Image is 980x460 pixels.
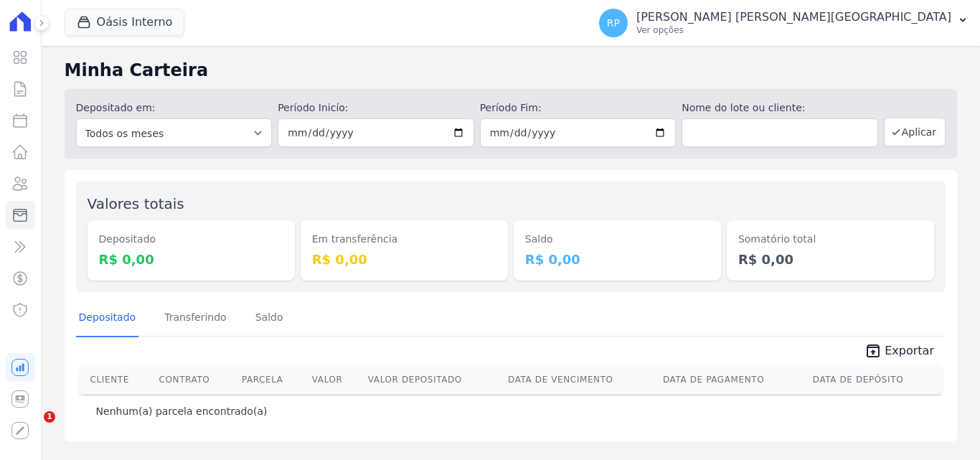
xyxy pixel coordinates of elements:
th: Parcela [236,365,306,394]
label: Período Fim: [480,100,677,116]
span: 1 [44,411,55,423]
p: [PERSON_NAME] [PERSON_NAME][GEOGRAPHIC_DATA] [636,10,951,24]
label: Depositado em: [76,102,156,113]
th: Cliente [79,365,154,394]
p: Nenhum(a) parcela encontrado(a) [96,404,268,418]
i: unarchive [864,342,882,360]
th: Contrato [154,365,236,394]
dt: Saldo [525,232,710,247]
iframe: Intercom live chat [14,411,49,446]
button: Oásis Interno [65,9,185,36]
label: Nome do lote ou cliente: [682,100,878,116]
label: Valores totais [88,195,184,212]
th: Data de Pagamento [657,365,807,394]
dt: Em transferência [312,232,496,247]
span: Exportar [885,342,934,360]
dd: R$ 0,00 [99,250,283,269]
a: Saldo [253,300,286,337]
dd: R$ 0,00 [738,250,923,269]
th: Data de Depósito [807,365,943,394]
dt: Somatório total [738,232,923,247]
a: unarchive Exportar [853,342,946,362]
th: Valor [306,365,362,394]
th: Valor Depositado [362,365,502,394]
th: Data de Vencimento [502,365,657,394]
p: Ver opções [636,24,951,36]
dd: R$ 0,00 [525,250,710,269]
button: Aplicar [884,118,946,146]
dd: R$ 0,00 [312,250,496,269]
a: Depositado [76,300,139,337]
dt: Depositado [99,232,283,247]
label: Período Inicío: [278,100,474,116]
span: RP [607,18,620,28]
h2: Minha Carteira [65,57,957,83]
button: RP [PERSON_NAME] [PERSON_NAME][GEOGRAPHIC_DATA] Ver opções [588,3,980,43]
a: Transferindo [161,300,230,337]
